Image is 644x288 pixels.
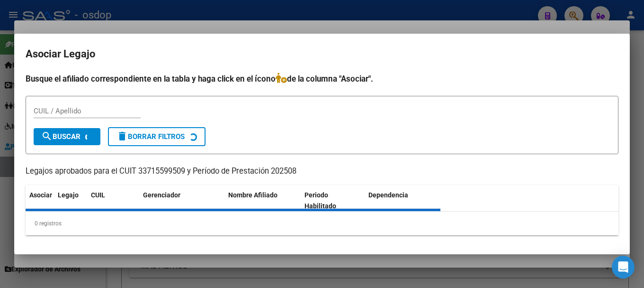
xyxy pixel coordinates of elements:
datatable-header-cell: CUIL [87,185,139,216]
datatable-header-cell: Dependencia [365,185,441,216]
span: Legajo [58,191,79,199]
span: Borrar Filtros [116,132,185,141]
h4: Busque el afiliado correspondiente en la tabla y haga click en el ícono de la columna "Asociar". [26,73,618,85]
button: Buscar [34,128,100,145]
span: Dependencia [368,191,408,199]
h2: Asociar Legajo [26,45,618,63]
datatable-header-cell: Nombre Afiliado [224,185,301,216]
datatable-header-cell: Asociar [26,185,54,216]
p: Legajos aprobados para el CUIT 33715599509 y Período de Prestación 202508 [26,166,618,177]
mat-icon: delete [116,130,128,142]
span: Buscar [41,132,80,141]
span: Nombre Afiliado [228,191,277,199]
div: 0 registros [26,212,618,235]
mat-icon: search [41,130,53,142]
span: Gerenciador [143,191,180,199]
span: Asociar [29,191,52,199]
span: CUIL [91,191,105,199]
datatable-header-cell: Legajo [54,185,87,216]
span: Periodo Habilitado [304,191,336,210]
button: Borrar Filtros [108,127,206,146]
datatable-header-cell: Periodo Habilitado [301,185,365,216]
datatable-header-cell: Gerenciador [139,185,224,216]
div: Open Intercom Messenger [612,256,635,279]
